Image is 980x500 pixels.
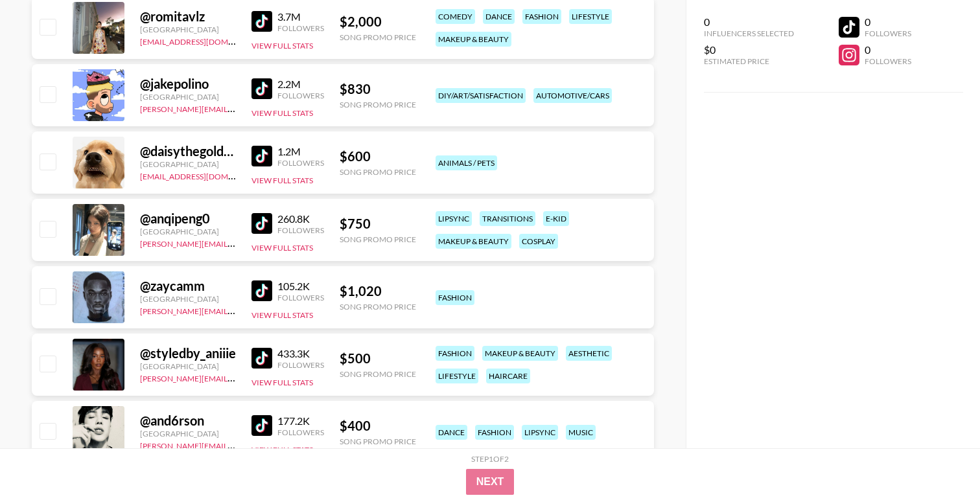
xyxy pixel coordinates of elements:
[251,213,272,234] img: TikTok
[566,346,612,361] div: aesthetic
[480,211,535,226] div: transitions
[340,32,416,42] div: Song Promo Price
[522,425,558,440] div: lipsync
[140,236,332,249] a: [PERSON_NAME][EMAIL_ADDRESS][DOMAIN_NAME]
[140,143,236,159] div: @ daisythegoldiee
[251,378,313,387] button: View Full Stats
[251,176,313,185] button: View Full Stats
[140,304,393,316] a: [PERSON_NAME][EMAIL_ADDRESS][PERSON_NAME][DOMAIN_NAME]
[140,371,332,383] a: [PERSON_NAME][EMAIL_ADDRESS][DOMAIN_NAME]
[486,369,530,383] div: haircare
[704,56,794,66] div: Estimated Price
[436,234,511,249] div: makeup & beauty
[251,310,313,320] button: View Full Stats
[140,413,236,429] div: @ and6rson
[466,469,515,495] button: Next
[140,92,236,102] div: [GEOGRAPHIC_DATA]
[340,234,416,244] div: Song Promo Price
[251,146,272,166] img: TikTok
[522,9,561,24] div: fashion
[704,16,794,28] div: 0
[277,91,324,100] div: Followers
[519,234,558,249] div: cosplay
[251,41,313,51] button: View Full Stats
[865,28,911,38] div: Followers
[340,369,416,379] div: Song Promo Price
[140,25,236,34] div: [GEOGRAPHIC_DATA]
[340,81,416,97] div: $ 830
[340,14,416,30] div: $ 2,000
[340,148,416,165] div: $ 600
[251,415,272,436] img: TikTok
[471,454,509,464] div: Step 1 of 2
[340,167,416,177] div: Song Promo Price
[140,345,236,361] div: @ styledby_aniiie
[340,100,416,109] div: Song Promo Price
[475,425,514,440] div: fashion
[436,9,475,24] div: comedy
[566,425,596,440] div: music
[277,427,324,437] div: Followers
[340,350,416,367] div: $ 500
[277,360,324,370] div: Followers
[340,302,416,312] div: Song Promo Price
[277,23,324,33] div: Followers
[140,294,236,304] div: [GEOGRAPHIC_DATA]
[436,346,474,361] div: fashion
[251,108,313,118] button: View Full Stats
[704,43,794,56] div: $0
[140,102,393,114] a: [PERSON_NAME][EMAIL_ADDRESS][PERSON_NAME][DOMAIN_NAME]
[277,347,324,360] div: 433.3K
[340,437,416,446] div: Song Promo Price
[865,56,911,66] div: Followers
[436,369,478,383] div: lifestyle
[251,78,272,99] img: TikTok
[251,445,313,455] button: View Full Stats
[140,361,236,371] div: [GEOGRAPHIC_DATA]
[140,429,236,438] div: [GEOGRAPHIC_DATA]
[436,425,467,440] div: dance
[704,28,794,38] div: Influencers Selected
[277,212,324,225] div: 260.8K
[436,211,472,226] div: lipsync
[569,9,612,24] div: lifestyle
[140,210,236,227] div: @ anqipeng0
[436,32,511,47] div: makeup & beauty
[482,346,558,361] div: makeup & beauty
[340,216,416,232] div: $ 750
[543,211,569,226] div: e-kid
[340,418,416,434] div: $ 400
[251,280,272,301] img: TikTok
[277,415,324,427] div: 177.2K
[251,243,313,253] button: View Full Stats
[277,78,324,91] div: 2.2M
[140,76,236,92] div: @ jakepolino
[533,88,612,103] div: automotive/cars
[436,155,497,170] div: animals / pets
[915,435,964,484] iframe: Drift Widget Chat Controller
[251,11,272,32] img: TikTok
[140,278,236,294] div: @ zaycamm
[140,227,236,236] div: [GEOGRAPHIC_DATA]
[277,225,324,235] div: Followers
[140,438,455,451] a: [PERSON_NAME][EMAIL_ADDRESS][PERSON_NAME][PERSON_NAME][DOMAIN_NAME]
[483,9,515,24] div: dance
[277,145,324,158] div: 1.2M
[277,293,324,302] div: Followers
[140,159,236,169] div: [GEOGRAPHIC_DATA]
[436,88,526,103] div: diy/art/satisfaction
[436,290,474,305] div: fashion
[340,283,416,299] div: $ 1,020
[277,280,324,293] div: 105.2K
[140,8,236,25] div: @ romitavlz
[140,34,270,47] a: [EMAIL_ADDRESS][DOMAIN_NAME]
[865,16,911,28] div: 0
[277,10,324,23] div: 3.7M
[865,43,911,56] div: 0
[251,348,272,369] img: TikTok
[277,158,324,168] div: Followers
[140,169,270,181] a: [EMAIL_ADDRESS][DOMAIN_NAME]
